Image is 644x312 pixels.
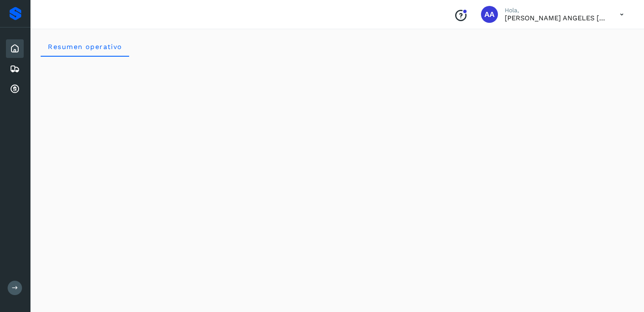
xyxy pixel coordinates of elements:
[505,14,606,22] p: ADRIAN ANGELES GARCIA
[6,60,24,78] div: Embarques
[505,7,606,14] p: Hola,
[6,39,24,58] div: Inicio
[6,80,24,99] div: Cuentas por cobrar
[47,43,122,51] span: Resumen operativo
